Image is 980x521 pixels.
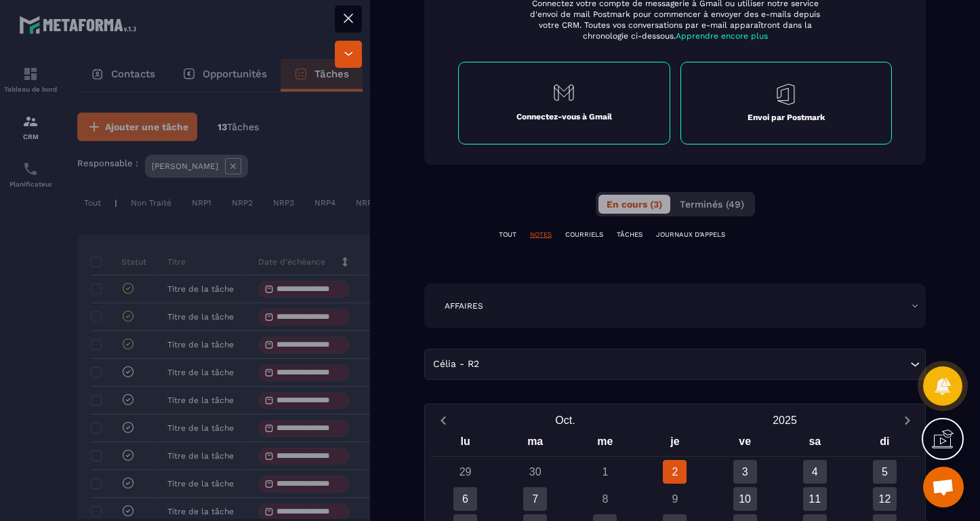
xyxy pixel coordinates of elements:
[873,487,897,511] div: 12
[803,487,827,511] div: 11
[850,432,920,456] div: di
[617,230,642,239] p: TÂCHES
[663,487,687,511] div: 9
[803,460,827,484] div: 4
[453,460,477,484] div: 29
[895,411,920,429] button: Next month
[500,432,570,456] div: ma
[598,195,670,214] button: En cours (3)
[733,487,757,511] div: 10
[530,230,552,239] p: NOTES
[873,460,897,484] div: 5
[680,199,744,210] span: Terminés (49)
[455,408,675,432] button: Open months overlay
[516,111,612,122] p: Connectez-vous à Gmail
[453,487,477,511] div: 6
[482,357,907,372] input: Search for option
[565,230,603,239] p: COURRIELS
[780,432,850,456] div: sa
[424,349,926,380] div: Search for option
[523,460,547,484] div: 30
[523,487,547,511] div: 7
[710,432,780,456] div: ve
[593,460,617,484] div: 1
[733,460,757,484] div: 3
[430,357,482,372] span: Célia - R2
[748,112,825,123] p: Envoi par Postmark
[499,230,516,239] p: TOUT
[593,487,617,511] div: 8
[430,411,455,429] button: Previous month
[672,195,752,214] button: Terminés (49)
[570,432,640,456] div: me
[607,199,662,210] span: En cours (3)
[675,408,895,432] button: Open years overlay
[430,432,500,456] div: lu
[640,432,710,456] div: je
[663,460,687,484] div: 2
[656,230,725,239] p: JOURNAUX D'APPELS
[923,467,964,507] div: Ouvrir le chat
[445,301,483,311] p: AFFAIRES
